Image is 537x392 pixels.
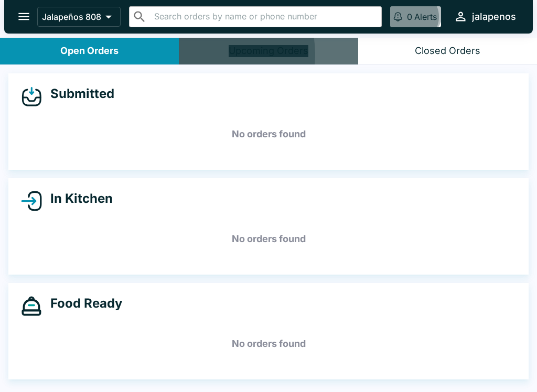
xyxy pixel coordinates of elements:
[37,7,121,27] button: Jalapeños 808
[21,220,516,258] h5: No orders found
[229,45,308,57] div: Upcoming Orders
[151,9,377,24] input: Search orders by name or phone number
[42,86,114,102] h4: Submitted
[472,10,516,23] div: jalapenos
[21,325,516,363] h5: No orders found
[60,45,119,57] div: Open Orders
[407,12,412,22] p: 0
[414,12,437,22] p: Alerts
[42,191,113,206] h4: In Kitchen
[449,5,520,28] button: jalapenos
[42,296,122,311] h4: Food Ready
[42,12,101,22] p: Jalapeños 808
[10,3,37,30] button: open drawer
[21,115,516,153] h5: No orders found
[415,45,480,57] div: Closed Orders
